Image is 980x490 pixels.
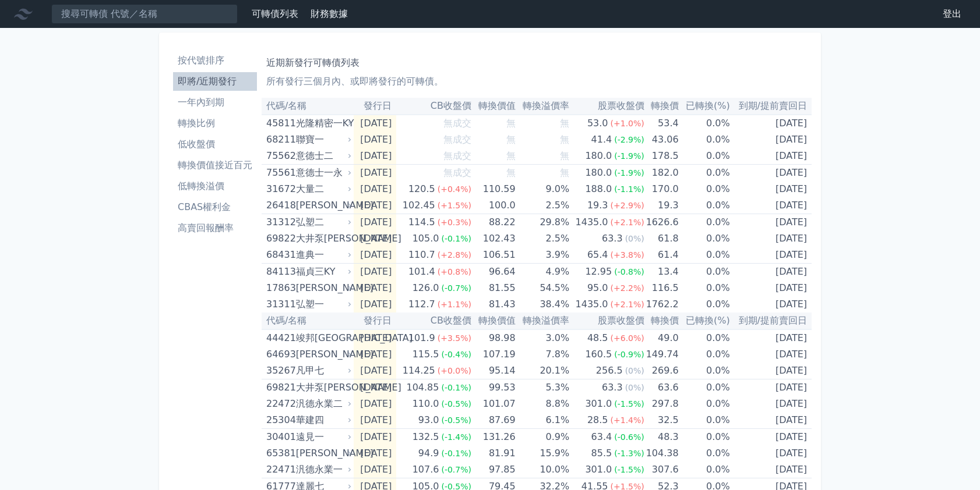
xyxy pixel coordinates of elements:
[583,346,614,363] div: 160.5
[679,197,730,214] td: 0.0%
[471,379,516,396] td: 99.53
[296,412,350,428] div: 華建四
[516,445,570,461] td: 15.9%
[611,250,644,260] span: (+3.8%)
[296,115,350,132] div: 光隆精密一KY
[354,165,397,182] td: [DATE]
[679,296,730,313] td: 0.0%
[438,267,471,276] span: (+0.8%)
[679,264,730,280] td: 0.0%
[438,366,471,375] span: (+0.0%)
[438,201,471,210] span: (+1.5%)
[585,115,611,132] div: 53.0
[644,445,679,461] td: 104.38
[614,399,644,409] span: (-1.5%)
[730,115,812,132] td: [DATE]
[516,230,570,247] td: 2.5%
[730,396,812,412] td: [DATE]
[644,379,679,396] td: 63.6
[406,247,438,263] div: 110.7
[173,114,257,133] a: 轉換比例
[266,396,293,412] div: 22472
[730,379,812,396] td: [DATE]
[438,218,471,227] span: (+0.3%)
[296,197,350,214] div: [PERSON_NAME]
[560,167,569,178] span: 無
[679,396,730,412] td: 0.0%
[730,296,812,313] td: [DATE]
[679,329,730,346] td: 0.0%
[611,283,644,293] span: (+2.2%)
[585,330,611,346] div: 48.5
[173,219,257,237] a: 高賣回報酬率
[644,296,679,313] td: 1762.2
[600,230,625,247] div: 63.3
[730,132,812,148] td: [DATE]
[266,296,293,313] div: 31311
[589,429,615,445] div: 63.4
[173,179,257,193] li: 低轉換溢價
[441,432,471,442] span: (-1.4%)
[471,98,516,115] th: 轉換價值
[679,280,730,296] td: 0.0%
[443,150,471,161] span: 無成交
[644,247,679,264] td: 61.4
[569,98,644,115] th: 股票收盤價
[266,132,293,148] div: 68211
[679,429,730,446] td: 0.0%
[614,168,644,177] span: (-1.9%)
[410,461,442,478] div: 107.6
[296,330,350,346] div: 竣邦[GEOGRAPHIC_DATA]
[589,132,615,148] div: 41.4
[730,429,812,446] td: [DATE]
[438,250,471,260] span: (+2.8%)
[611,201,644,210] span: (+2.9%)
[679,412,730,429] td: 0.0%
[173,74,257,88] li: 即將/近期發行
[583,264,614,280] div: 12.95
[611,300,644,309] span: (+2.1%)
[471,396,516,412] td: 101.07
[266,197,293,214] div: 26418
[730,98,812,115] th: 到期/提前賣回日
[173,95,257,109] li: 一年內到期
[730,329,812,346] td: [DATE]
[614,135,644,144] span: (-2.9%)
[644,280,679,296] td: 116.5
[516,429,570,446] td: 0.9%
[644,165,679,182] td: 182.0
[730,214,812,231] td: [DATE]
[471,181,516,197] td: 110.59
[922,434,980,490] iframe: Chat Widget
[354,379,397,396] td: [DATE]
[506,134,516,145] span: 無
[354,264,397,280] td: [DATE]
[296,429,350,445] div: 遠見一
[252,8,298,19] a: 可轉債列表
[644,214,679,231] td: 1626.6
[614,449,644,458] span: (-1.3%)
[600,379,625,396] div: 63.3
[644,461,679,478] td: 307.6
[296,132,350,148] div: 聯寶一
[644,98,679,115] th: 轉換價
[441,449,471,458] span: (-0.1%)
[516,329,570,346] td: 3.0%
[516,247,570,264] td: 3.9%
[516,98,570,115] th: 轉換溢價率
[506,118,516,129] span: 無
[516,379,570,396] td: 5.3%
[441,234,471,243] span: (-0.1%)
[354,296,397,313] td: [DATE]
[296,396,350,412] div: 汎德永業二
[679,230,730,247] td: 0.0%
[296,461,350,478] div: 汎德永業一
[296,148,350,164] div: 意德士二
[296,346,350,363] div: [PERSON_NAME]
[296,379,350,396] div: 大井泵[PERSON_NAME]
[644,429,679,446] td: 48.3
[443,167,471,178] span: 無成交
[625,234,644,243] span: (0%)
[443,134,471,145] span: 無成交
[266,346,293,363] div: 64693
